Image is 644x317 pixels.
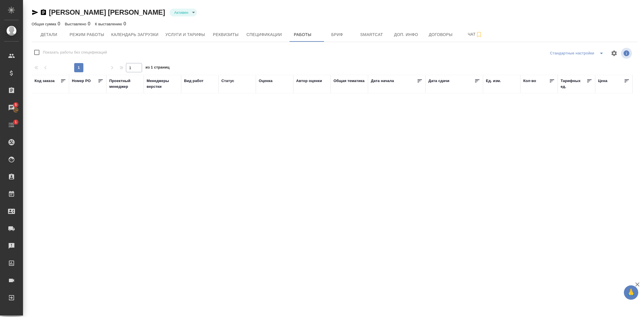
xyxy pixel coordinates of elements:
div: Общая тематика [333,78,365,84]
span: Чат [461,31,489,38]
div: Ед. изм. [486,78,501,84]
div: Вид работ [184,78,204,84]
div: Статус [221,78,234,84]
div: Тарифных ед. [561,78,586,90]
span: Договоры [427,31,455,38]
span: Реквизиты [212,31,239,38]
div: Код заказа [34,78,55,84]
div: Дата сдачи [428,78,449,84]
div: Номер PO [72,78,91,84]
span: Детали [35,31,63,38]
span: Календарь загрузки [111,31,159,38]
p: Общая сумма [32,22,57,26]
div: split button [549,49,607,58]
span: Бриф [323,31,351,38]
button: Скопировать ссылку для ЯМессенджера [32,9,39,16]
div: 0 [95,20,126,27]
button: Скопировать ссылку [40,9,47,16]
span: 🙏 [626,286,636,299]
span: Доп. инфо [392,31,420,38]
button: 🙏 [624,285,638,300]
div: Оценка [259,78,273,84]
span: Посмотреть информацию [621,48,633,59]
span: 5 [11,102,20,108]
span: Работы [289,31,317,38]
p: Выставлено [65,22,88,26]
span: Спецификации [246,31,282,38]
p: К выставлению [95,22,123,26]
div: Менеджеры верстки [147,78,178,90]
span: Настроить таблицу [607,46,621,60]
div: 0 [32,20,60,27]
div: Дата начала [371,78,394,84]
span: Smartcat [358,31,386,38]
div: 0 [65,20,91,27]
a: [PERSON_NAME] [PERSON_NAME] [49,8,165,16]
div: Цена [598,78,607,84]
button: Активен [172,10,190,15]
span: 1 [11,119,20,125]
a: 5 [1,100,22,115]
span: Услуги и тарифы [165,31,205,38]
span: из 1 страниц [145,64,170,72]
div: Проектный менеджер [109,78,141,90]
span: Режим работы [70,31,104,38]
div: Кол-во [523,78,536,84]
a: 1 [1,118,22,132]
div: Автор оценки [296,78,322,84]
span: Показать работы без спецификаций [43,50,107,55]
div: Активен [170,9,197,16]
svg: Подписаться [476,31,482,38]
